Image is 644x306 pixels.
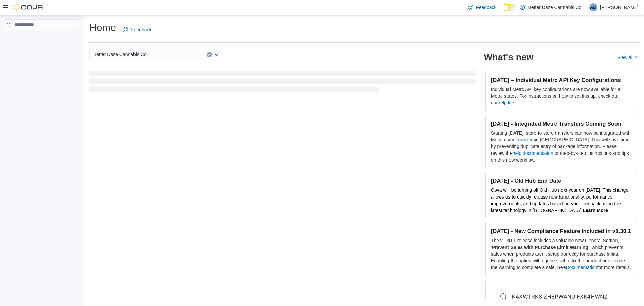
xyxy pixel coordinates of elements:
[4,32,79,48] nav: Complex example
[583,208,608,213] a: Learn More
[617,55,639,60] a: View allExternal link
[515,137,535,142] a: Transfers
[89,72,476,94] span: Loading
[207,52,212,57] button: Clear input
[600,3,639,11] p: [PERSON_NAME]
[566,265,597,270] a: Documentation
[492,245,588,250] strong: Prevent Sales with Purchase Limit Warning
[491,120,632,127] h3: [DATE] - Integrated Metrc Transfers Coming Soon
[590,3,596,11] span: AM
[491,237,632,271] p: The v1.30.1 release includes a valuable new General Setting, ' ', which prevents sales when produ...
[498,100,514,105] a: help file
[589,3,597,11] div: Andy Moreno
[484,52,533,63] h2: What's new
[491,228,632,234] h3: [DATE] - New Compliance Feature Included in v1.30.1
[635,56,639,60] svg: External link
[465,1,499,14] a: Feedback
[476,4,496,11] span: Feedback
[214,52,219,57] button: Open list of options
[502,4,516,11] input: Dark Mode
[502,11,502,11] span: Dark Mode
[491,130,632,163] p: Starting [DATE], store-to-store transfers can now be integrated with Metrc using in [GEOGRAPHIC_D...
[131,26,151,33] span: Feedback
[585,3,587,11] p: |
[491,77,632,83] h3: [DATE] – Individual Metrc API Key Configurations
[491,177,632,184] h3: [DATE] - Old Hub End Date
[528,3,583,11] p: Better Daze Cannabis Co.
[13,4,44,11] img: Cova
[491,187,628,213] span: Cova will be turning off Old Hub next year on [DATE]. This change allows us to quickly release ne...
[513,150,553,156] a: help documentation
[89,21,116,34] h1: Home
[120,23,154,36] a: Feedback
[491,86,632,106] p: Individual Metrc API key configurations are now available for all Metrc states. For instructions ...
[93,50,148,58] span: Better Daze Cannabis Co.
